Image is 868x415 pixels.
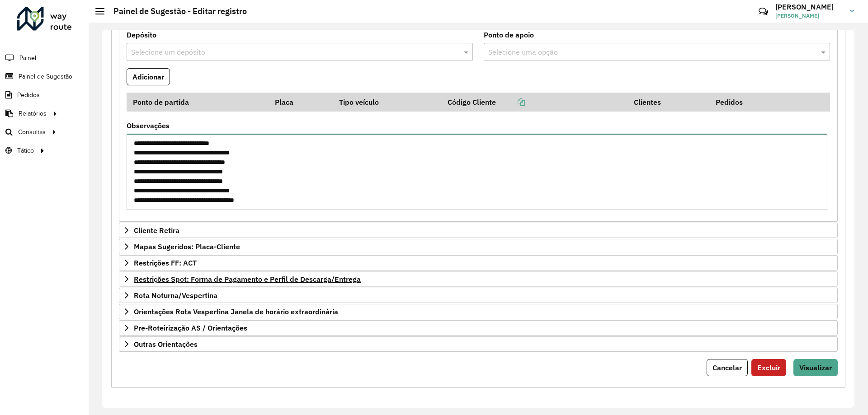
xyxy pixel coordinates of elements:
a: Outras Orientações [119,336,838,352]
span: Relatórios [19,109,47,118]
label: Ponto de apoio [484,29,534,40]
span: Cliente Retira [134,227,179,234]
button: Excluir [751,359,786,376]
th: Ponto de partida [127,93,269,112]
th: Clientes [627,93,709,112]
span: Rota Noturna/Vespertina [134,292,217,299]
label: Observações [127,120,170,131]
span: Pre-Roteirização AS / Orientações [134,324,247,331]
a: Contato Rápido [754,2,773,21]
a: Cliente Retira [119,223,838,238]
span: Painel [19,53,36,63]
button: Adicionar [127,68,170,85]
a: Copiar [496,98,525,107]
h3: [PERSON_NAME] [775,3,843,11]
th: Código Cliente [441,93,627,112]
span: Painel de Sugestão [19,72,72,81]
button: Visualizar [793,359,838,376]
span: Cancelar [712,363,742,372]
span: Tático [17,146,34,155]
span: Restrições FF: ACT [134,259,197,266]
button: Cancelar [707,359,748,376]
span: Orientações Rota Vespertina Janela de horário extraordinária [134,308,338,315]
span: Consultas [18,127,46,137]
span: Mapas Sugeridos: Placa-Cliente [134,243,240,250]
a: Restrições FF: ACT [119,255,838,270]
span: Visualizar [799,363,832,372]
span: Outras Orientações [134,340,198,348]
a: Pre-Roteirização AS / Orientações [119,320,838,336]
a: Rota Noturna/Vespertina [119,288,838,303]
th: Tipo veículo [333,93,441,112]
a: Restrições Spot: Forma de Pagamento e Perfil de Descarga/Entrega [119,271,838,287]
label: Depósito [127,29,156,40]
span: [PERSON_NAME] [775,12,843,20]
a: Orientações Rota Vespertina Janela de horário extraordinária [119,304,838,319]
span: Restrições Spot: Forma de Pagamento e Perfil de Descarga/Entrega [134,275,361,283]
a: Mapas Sugeridos: Placa-Cliente [119,239,838,254]
th: Placa [269,93,333,112]
th: Pedidos [709,93,792,112]
span: Excluir [757,363,780,372]
span: Pedidos [17,90,40,100]
h2: Painel de Sugestão - Editar registro [104,6,247,16]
